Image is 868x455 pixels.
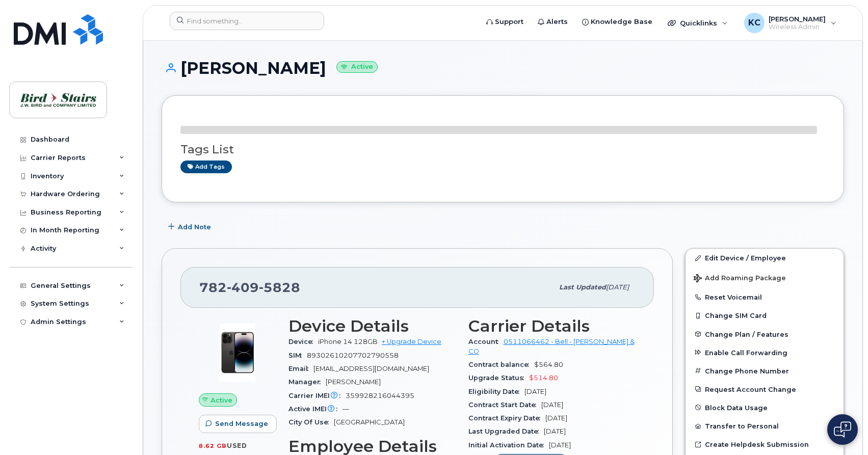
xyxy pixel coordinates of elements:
span: [DATE] [545,414,567,422]
span: Last updated [559,283,606,291]
span: [GEOGRAPHIC_DATA] [334,418,405,426]
span: $564.80 [534,361,563,368]
img: Open chat [834,421,851,438]
span: [DATE] [524,388,546,395]
span: [DATE] [541,401,563,409]
span: $514.80 [529,374,558,382]
h3: Tags List [180,143,825,156]
span: 8.62 GB [199,442,227,449]
span: Device [288,338,318,345]
span: used [227,442,247,449]
a: Create Helpdesk Submission [686,435,844,453]
span: Change Plan / Features [705,330,788,338]
span: [PERSON_NAME] [326,378,381,386]
button: Enable Call Forwarding [686,343,844,362]
span: — [343,405,349,413]
span: Eligibility Date [468,388,524,395]
button: Send Message [199,415,277,433]
span: 409 [227,280,259,295]
span: Active IMEI [288,405,343,413]
span: 89302610207702790558 [307,352,399,359]
span: 782 [199,280,300,295]
button: Transfer to Personal [686,417,844,435]
button: Block Data Usage [686,398,844,417]
span: [DATE] [606,283,629,291]
span: [DATE] [549,441,571,449]
span: Upgrade Status [468,374,529,382]
span: Account [468,338,504,345]
a: Edit Device / Employee [686,249,844,267]
span: 359928216044395 [346,392,414,399]
button: Request Account Change [686,380,844,398]
span: Contract Expiry Date [468,414,545,422]
h1: [PERSON_NAME] [162,59,844,77]
h3: Carrier Details [468,317,636,335]
button: Change Phone Number [686,362,844,380]
span: Initial Activation Date [468,441,549,449]
button: Reset Voicemail [686,288,844,306]
span: Add Note [178,222,211,232]
span: Carrier IMEI [288,392,346,399]
a: Add tags [180,160,232,173]
span: Add Roaming Package [694,274,786,284]
span: Send Message [215,419,268,429]
span: Enable Call Forwarding [705,349,787,356]
span: City Of Use [288,418,334,426]
a: + Upgrade Device [382,338,441,345]
span: [EMAIL_ADDRESS][DOMAIN_NAME] [313,365,429,372]
span: Manager [288,378,326,386]
span: [DATE] [544,427,566,435]
span: SIM [288,352,307,359]
span: Active [211,395,232,405]
span: Email [288,365,313,372]
img: image20231002-3703462-njx0qo.jpeg [207,322,268,383]
button: Add Note [162,218,220,236]
span: iPhone 14 128GB [318,338,378,345]
button: Change Plan / Features [686,325,844,343]
small: Active [336,61,378,73]
span: Last Upgraded Date [468,427,544,435]
span: Contract balance [468,361,534,368]
a: 0511066462 - Bell - [PERSON_NAME] & CO [468,338,635,355]
button: Change SIM Card [686,306,844,325]
button: Add Roaming Package [686,267,844,288]
span: Contract Start Date [468,401,541,409]
span: 5828 [259,280,300,295]
h3: Device Details [288,317,456,335]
